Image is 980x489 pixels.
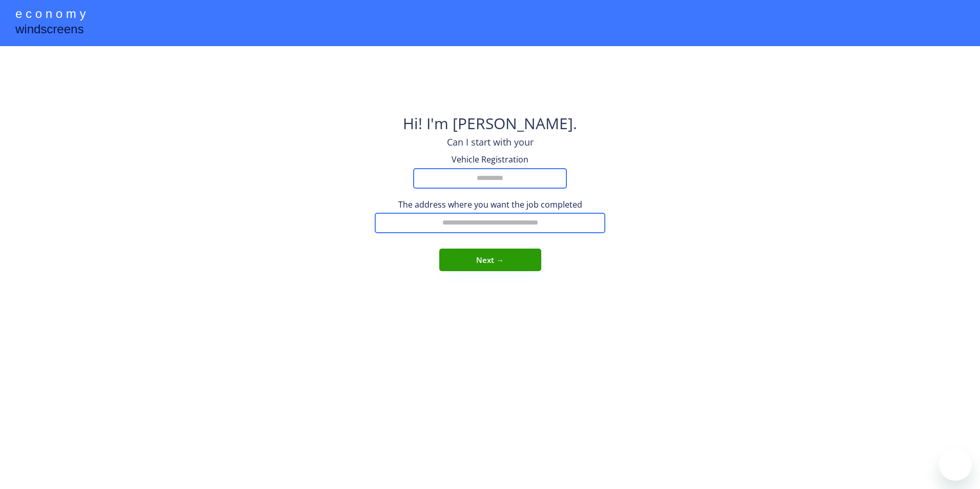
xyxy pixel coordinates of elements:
[439,249,541,271] button: Next →
[464,56,516,108] img: yH5BAEAAAAALAAAAAABAAEAAAIBRAA7
[439,154,541,165] div: Vehicle Registration
[939,448,972,481] iframe: Button to launch messaging window
[403,113,577,136] div: Hi! I'm [PERSON_NAME].
[15,21,84,40] div: windscreens
[447,136,534,149] div: Can I start with your
[375,199,605,210] div: The address where you want the job completed
[15,5,86,25] div: e c o n o m y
